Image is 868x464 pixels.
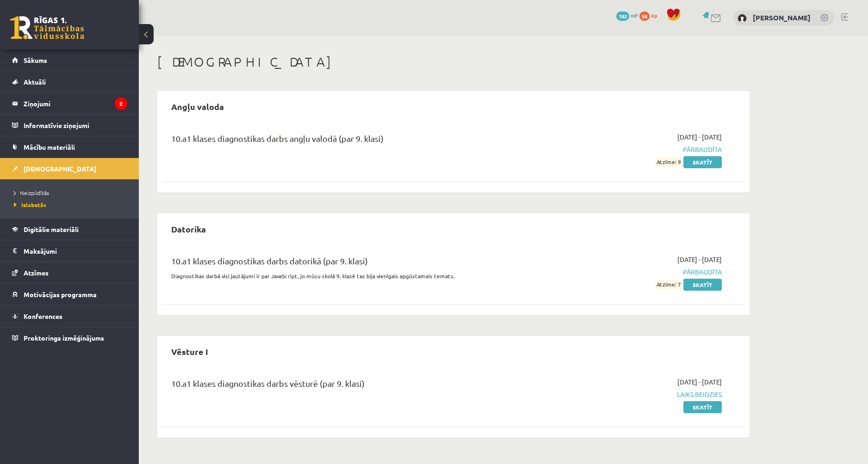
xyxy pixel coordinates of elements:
[547,145,722,154] span: Pārbaudīta
[655,280,682,289] span: Atzīme: 7
[157,54,750,70] h1: [DEMOGRAPHIC_DATA]
[738,14,747,23] img: Ralfs Korņejevs
[677,132,722,142] span: [DATE] - [DATE]
[677,377,722,387] span: [DATE] - [DATE]
[24,312,62,320] span: Konferences
[24,143,75,151] span: Mācību materiāli
[12,305,127,327] a: Konferences
[14,189,49,196] span: Neizpildītās
[24,78,46,86] span: Aktuāli
[10,16,84,39] a: Rīgas 1. Tālmācības vidusskola
[12,136,127,158] a: Mācību materiāli
[683,156,722,168] a: Skatīt
[24,334,104,342] span: Proktoringa izmēģinājums
[12,262,127,283] a: Atzīmes
[639,12,662,19] a: 98 xp
[616,12,638,19] a: 182 mP
[631,12,638,19] span: mP
[24,225,79,233] span: Digitālie materiāli
[655,157,682,167] span: Atzīme: 9
[12,71,127,92] a: Aktuāli
[24,269,49,277] span: Atzīmes
[639,12,650,21] span: 98
[12,93,127,114] a: Ziņojumi2
[753,13,811,22] a: [PERSON_NAME]
[14,189,130,197] a: Neizpildītās
[24,240,127,262] legend: Maksājumi
[683,279,722,291] a: Skatīt
[24,93,127,114] legend: Ziņojumi
[12,240,127,262] a: Maksājumi
[547,267,722,277] span: Pārbaudīta
[162,96,233,117] h2: Angļu valoda
[12,327,127,348] a: Proktoringa izmēģinājums
[12,219,127,240] a: Digitālie materiāli
[171,132,533,149] div: 10.a1 klases diagnostikas darbs angļu valodā (par 9. klasi)
[651,12,657,19] span: xp
[171,377,533,394] div: 10.a1 klases diagnostikas darbs vēsturē (par 9. klasi)
[12,115,127,136] a: Informatīvie ziņojumi
[24,290,97,299] span: Motivācijas programma
[24,115,127,136] legend: Informatīvie ziņojumi
[677,255,722,264] span: [DATE] - [DATE]
[616,12,629,21] span: 182
[12,158,127,179] a: [DEMOGRAPHIC_DATA]
[162,218,215,240] h2: Datorika
[14,201,46,208] span: Izlabotās
[171,272,533,280] p: Diagnostikas darbā visi jautājumi ir par JavaScript, jo mūsu skolā 9. klasē tas bija vienīgais ap...
[162,341,217,362] h2: Vēsture I
[683,401,722,413] a: Skatīt
[14,201,130,209] a: Izlabotās
[24,56,47,64] span: Sākums
[24,165,96,173] span: [DEMOGRAPHIC_DATA]
[12,49,127,71] a: Sākums
[115,98,127,110] i: 2
[12,284,127,305] a: Motivācijas programma
[171,255,533,272] div: 10.a1 klases diagnostikas darbs datorikā (par 9. klasi)
[547,390,722,399] span: Laiks beidzies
